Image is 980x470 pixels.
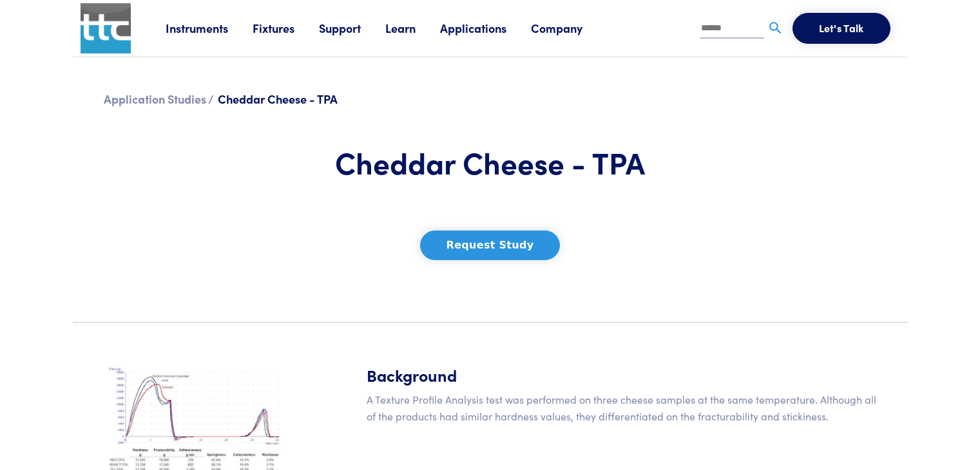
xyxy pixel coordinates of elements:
[301,144,680,181] h1: Cheddar Cheese - TPA
[104,91,214,107] a: Application Studies /
[253,20,319,36] a: Fixtures
[367,364,877,386] h5: Background
[81,3,131,53] img: ttc_logo_1x1_v1.0.png
[166,20,253,36] a: Instruments
[440,20,531,36] a: Applications
[319,20,385,36] a: Support
[218,91,338,107] span: Cheddar Cheese - TPA
[367,391,877,424] p: A Texture Profile Analysis test was performed on three cheese samples at the same temperature. Al...
[420,230,561,260] button: Request Study
[793,13,890,44] button: Let's Talk
[385,20,440,36] a: Learn
[531,20,607,36] a: Company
